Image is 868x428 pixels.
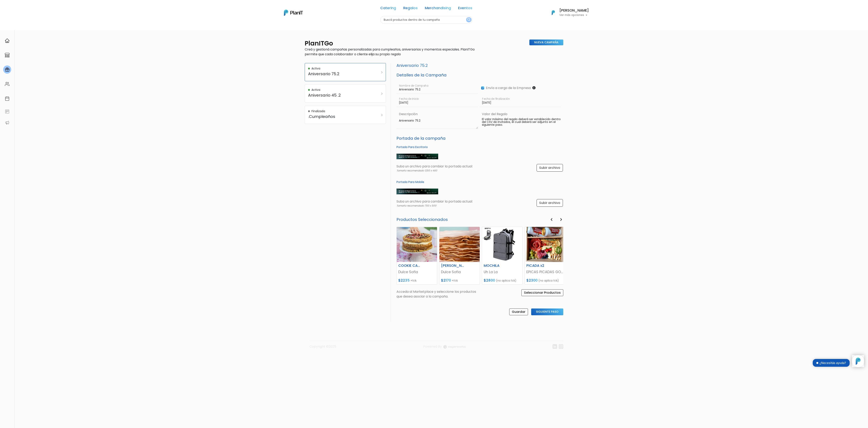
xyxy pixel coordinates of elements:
[524,264,552,268] h6: PICADA x2
[396,145,563,149] h6: Portada Para Escritorio
[305,40,333,47] h2: PlanITGo
[439,227,480,285] a: [PERSON_NAME] Dulce Sofia $2170 +IVA
[396,227,437,285] a: COOKIE CAKE Dulce Sofia $2235 +IVA
[396,180,563,184] h6: Portada Para Mobile
[311,66,320,71] p: Activa
[396,63,561,68] h5: Aniversario 75.2
[305,84,386,103] a: Activa Aniversario 45 .2
[381,93,383,95] img: arrow_right-9280cc79ecefa84298781467ce90b80af3baf8c02d32ced3b0099fbab38e4a3c.svg
[396,169,473,172] p: Tamaño recomendado 1250 x 460
[549,8,558,17] img: PlanIt Logo
[484,86,531,90] label: Envío a cargo de la Empresa
[425,6,451,11] a: Merchandising
[559,9,589,12] h6: [PERSON_NAME]
[526,278,538,283] span: $2300
[284,10,303,16] img: PlanIt Logo
[396,204,473,208] p: Tamaño recomendado 750 x 500
[305,63,386,81] a: Activa Aniversario 75.2
[481,264,509,268] h6: MOCHILA
[311,88,320,92] p: Activa
[479,95,561,107] input: Fecha de finalización
[484,278,495,283] span: $2800
[396,136,563,141] h5: Portada de la campaña
[396,95,478,107] input: Fecha de inicio
[526,269,564,275] p: EPICAS PICADAS GOURMET
[525,227,565,285] a: PICADA x2 EPICAS PICADAS GOURMET $2300 (no aplica IVA)
[482,227,523,285] a: MOCHILA Uh La La $2800 (no aplica IVA)
[398,278,410,283] span: $2235
[482,112,507,117] label: Valor del Regalo
[792,355,852,371] iframe: trengo-widget-status
[484,269,521,275] p: Uh La La
[5,120,10,125] img: partners-52edf745621dab592f3b2c58e3bca9d71375a7ef29c3b500c9f145b62cc070d4.svg
[380,6,396,11] a: Catering
[439,227,480,262] img: thumb_Captura_de_pantalla_2025-05-21_163916.png
[396,117,478,129] textarea: Aniversario 75.2
[381,114,383,116] img: arrow_right-9280cc79ecefa84298781467ce90b80af3baf8c02d32ced3b0099fbab38e4a3c.svg
[396,164,473,169] p: Suba un archivo para cambiar la portada actual:
[852,355,864,367] iframe: trengo-widget-launcher
[396,199,473,204] p: Suba un archivo para cambiar la portada actual:
[396,189,438,194] img: Aniversario_banner.png
[482,118,561,126] p: El valor máximo del regalo deberá ser establecido dentro del CSV de invitados, el cual deberá ser...
[529,40,563,45] a: Nueva Campaña
[423,344,442,349] span: translation missing: es.layouts.footer.powered_by
[559,344,563,349] img: instagram-7ba2a2629254302ec2a9470e65da5de918c9f3c9a63008f8abed3140a32961bf.svg
[5,96,10,101] img: calendar-87d922413cdce8b2cf7b7f5f62616a5cf9e4887200fb71536465627b3292af00.svg
[538,279,559,283] span: (no aplica IVA)
[5,67,10,72] img: campaigns-02234683943229c281be62815700db0a1741e53638e28bf9629b52c665b00959.svg
[308,114,371,119] h5: .Cumpleaños
[5,109,10,114] img: feedback-78b5a0c8f98aac82b08bfc38622c3050aee476f2c9584af64705fc4e61158814.svg
[403,6,418,11] a: Regalos
[439,264,467,268] h6: [PERSON_NAME]
[423,344,466,352] a: Powered By
[305,106,386,124] a: Finalizada .Cumpleaños
[308,93,371,98] h5: Aniversario 45 .2
[467,18,470,22] img: search_button-432b6d5273f82d61273b3651a40e1bd1b912527efae98b1b7a1b2c0702e16a8d.svg
[311,109,325,113] p: Finalizada
[396,73,561,77] h5: Detalles de la Campaña
[441,278,451,283] span: $2170
[396,217,563,222] h5: Productos Seleccionados
[381,71,383,73] img: arrow_right-9280cc79ecefa84298781467ce90b80af3baf8c02d32ced3b0099fbab38e4a3c.svg
[396,264,424,268] h6: COOKIE CAKE
[396,289,480,299] p: Acceda al Marketplace y seleccione los productos que desea asociar a la campaña.
[443,345,466,349] img: logo_eagerworks-044938b0bf012b96b195e05891a56339191180c2d98ce7df62ca656130a436fa.svg
[410,279,416,283] span: +IVA
[5,82,10,86] img: people-662611757002400ad9ed0e3c099ab2801c6687ba6c219adb57efc949bc21e19d.svg
[5,53,10,57] img: marketplace-4ceaa7011d94191e9ded77b95e3339b90024bf715f7c57f8cf31f2d8c509eaba.svg
[397,112,478,117] label: Descripción
[521,289,563,296] input: Seleccionar Productos
[309,344,336,352] p: Copyright ©2025
[525,227,565,262] img: thumb_Captura_de_pantalla_2025-06-30_170319.png
[496,279,516,283] span: (no aplica IVA)
[308,71,371,76] h5: Aniversario 75.2
[380,16,472,24] input: Buscá productos dentro de tu campaña
[452,279,458,283] span: +IVA
[396,154,438,159] img: Aniversario_banner.png
[559,14,589,17] p: Ver más opciones
[553,344,557,349] img: linkedin-cc7d2dbb1a16aff8e18f147ffe980d30ddd5d9e01409788280e63c91fc390ff4.svg
[509,308,528,315] input: Guardar
[458,6,472,11] a: Eventos
[531,308,563,315] input: Siguiente Paso
[398,269,435,275] p: Dulce Sofia
[547,7,589,18] button: PlanIt Logo [PERSON_NAME] Ver más opciones
[482,227,522,262] img: thumb_WhatsApp_Image_2025-06-21_at_11.33.34.jpeg
[397,227,437,262] img: thumb_Captura_de_pantalla_2025-05-21_162906.png
[305,47,477,57] p: Creá y gestioná campañas personalizadas para cumpleaños, aniversarios y momentos especiales. Plan...
[441,269,478,275] p: Dulce Sofia
[396,82,478,94] input: Nombre de Campaña
[5,38,10,43] img: home-e721727adea9d79c4d83392d1f703f7f8bce08238fde08b1acbfd93340b81755.svg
